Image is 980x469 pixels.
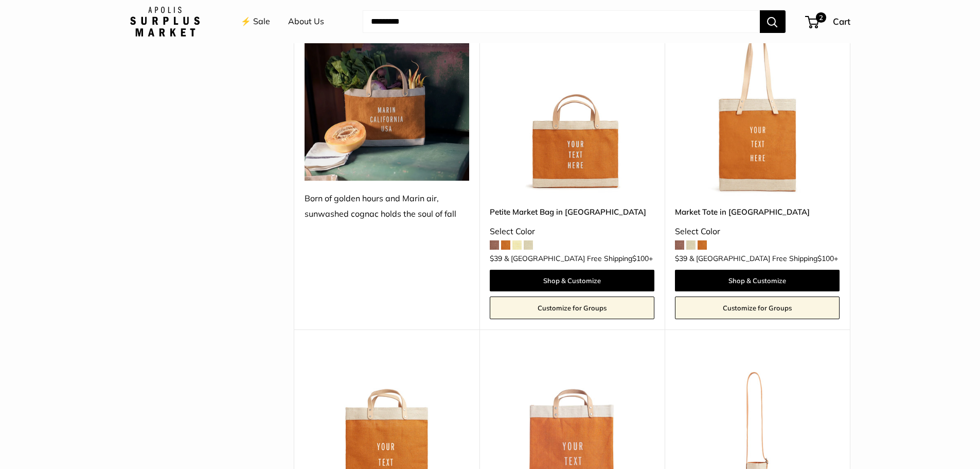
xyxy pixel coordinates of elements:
div: Select Color [490,224,654,239]
img: Apolis: Surplus Market [130,7,200,37]
a: Petite Market Bag in [GEOGRAPHIC_DATA] [490,206,654,218]
span: $39 [675,254,687,263]
span: $39 [490,254,502,263]
a: Petite Market Bag in CognacPetite Market Bag in Cognac [490,31,654,196]
span: & [GEOGRAPHIC_DATA] Free Shipping + [689,255,838,262]
a: Market Tote in [GEOGRAPHIC_DATA] [675,206,840,218]
span: & [GEOGRAPHIC_DATA] Free Shipping + [504,255,653,262]
span: $100 [817,254,834,263]
button: Search [760,10,786,33]
a: ⚡️ Sale [241,14,270,29]
a: Shop & Customize [490,270,654,291]
a: Customize for Groups [490,297,654,319]
img: Petite Market Bag in Cognac [490,31,654,196]
div: Born of golden hours and Marin air, sunwashed cognac holds the soul of fall [305,191,469,222]
img: Market Tote in Cognac [675,31,840,196]
div: Select Color [675,224,840,239]
span: $100 [632,254,649,263]
span: Cart [833,16,850,27]
img: Born of golden hours and Marin air, sunwashed cognac holds the soul of fall [305,31,469,181]
input: Search... [363,10,760,33]
a: Customize for Groups [675,297,840,319]
a: 2 Cart [806,13,850,30]
a: Shop & Customize [675,270,840,291]
span: 2 [815,12,826,23]
a: Market Tote in CognacMarket Tote in Cognac [675,31,840,196]
a: About Us [288,14,324,29]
